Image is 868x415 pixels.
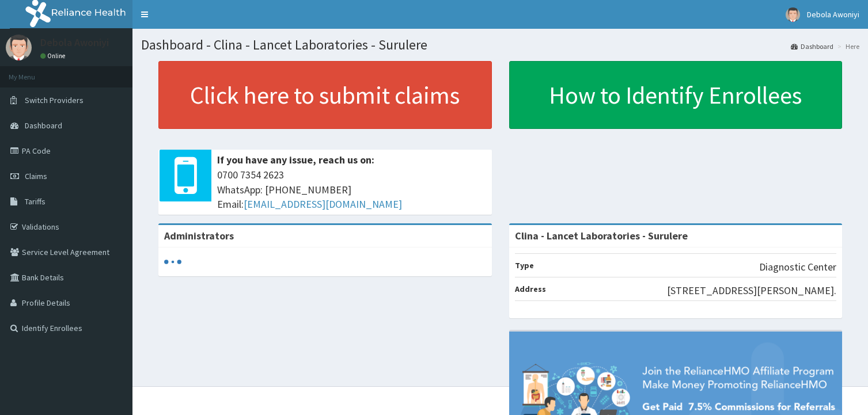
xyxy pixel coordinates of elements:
span: Switch Providers [25,95,84,105]
span: Debola Awoniyi [807,9,859,20]
a: Dashboard [791,41,833,51]
p: Diagnostic Center [759,260,836,275]
a: How to Identify Enrollees [509,61,843,129]
img: User Image [786,7,800,22]
b: Administrators [164,229,234,242]
b: If you have any issue, reach us on: [217,153,374,166]
img: User Image [6,35,32,60]
span: Claims [25,171,47,181]
p: Debola Awoniyi [40,37,109,48]
strong: Clina - Lancet Laboratories - Surulere [515,229,688,242]
span: Tariffs [25,196,46,207]
a: Online [40,52,68,60]
span: Dashboard [25,120,62,131]
a: [EMAIL_ADDRESS][DOMAIN_NAME] [244,197,402,211]
svg: audio-loading [164,253,181,271]
b: Type [515,260,534,271]
h1: Dashboard - Clina - Lancet Laboratories - Surulere [141,37,859,52]
span: 0700 7354 2623 WhatsApp: [PHONE_NUMBER] Email: [217,167,486,212]
li: Here [835,41,859,51]
p: [STREET_ADDRESS][PERSON_NAME]. [667,283,836,298]
b: Address [515,284,546,294]
a: Click here to submit claims [158,61,492,129]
